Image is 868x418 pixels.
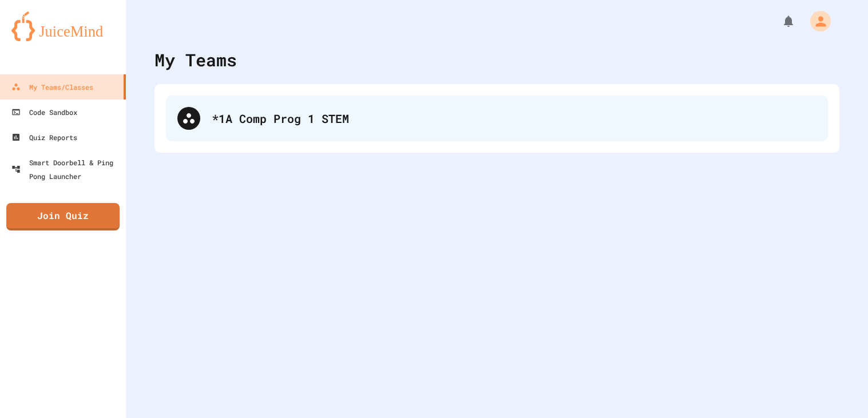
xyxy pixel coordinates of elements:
div: My Teams/Classes [11,80,93,94]
div: My Notifications [760,11,798,31]
a: Join Quiz [6,203,120,230]
div: *1A Comp Prog 1 STEM [212,110,817,127]
div: Code Sandbox [11,105,77,119]
img: logo-orange.svg [11,11,114,41]
div: My Account [798,8,834,34]
div: My Teams [154,47,237,73]
div: Quiz Reports [11,130,77,144]
div: Smart Doorbell & Ping Pong Launcher [11,156,121,183]
div: *1A Comp Prog 1 STEM [166,95,828,141]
